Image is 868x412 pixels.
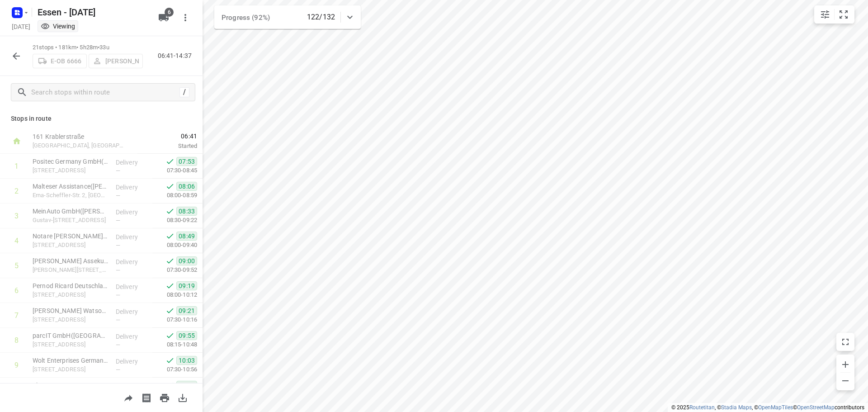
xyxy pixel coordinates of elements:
p: Gustav-Heinemann-Ufer 72, Köln [33,216,108,225]
p: 08:00-08:59 [152,191,197,200]
p: 07:30-10:16 [152,315,197,324]
p: [STREET_ADDRESS] [33,166,108,175]
span: 08:33 [176,207,197,216]
input: Search stops within route [31,85,179,99]
p: Erna-Scheffler-Str. 2, Köln [33,191,108,200]
span: — [116,242,120,249]
div: 2 [14,187,19,195]
svg: Done [165,381,175,390]
p: 08:00-09:40 [152,241,197,250]
p: [GEOGRAPHIC_DATA], [GEOGRAPHIC_DATA] [33,141,127,150]
p: Delivery [116,382,149,391]
p: [STREET_ADDRESS] [33,315,108,324]
p: Delivery [116,158,149,167]
p: 21 stops • 181km • 5h28m [33,43,143,52]
span: Print route [156,393,174,402]
p: Delivery [116,183,149,192]
p: [STREET_ADDRESS] [33,365,108,374]
p: [STREET_ADDRESS] [33,241,108,250]
div: 9 [14,361,19,369]
span: 10:03 [176,356,197,365]
span: 10:07 [176,381,197,390]
a: Stadia Maps [721,404,752,411]
svg: Done [165,232,175,241]
p: 122/132 [307,12,335,23]
span: 09:21 [176,306,197,315]
span: — [116,317,120,323]
span: 6 [165,8,174,17]
span: 08:06 [176,182,197,191]
span: Download route [174,393,192,402]
span: Print shipping labels [137,393,156,402]
p: Delivery [116,208,149,217]
p: parcIT GmbH([GEOGRAPHIC_DATA]) [33,331,108,340]
p: Malteser Assistance(Roland Brüggemann) [33,182,108,191]
p: Willis Towers Watson GmbH(Etelka Krüger) [33,306,108,315]
p: 161 Krablerstraße [33,132,127,141]
p: 07:30-08:45 [152,166,197,175]
div: 8 [14,336,19,345]
svg: Done [165,256,175,265]
span: — [116,267,120,274]
span: 09:19 [176,281,197,290]
p: Delivery [116,282,149,291]
svg: Done [165,306,175,315]
p: Positec Germany GmbH(Sandra Knauf) [33,157,108,166]
span: 07:53 [176,157,197,166]
svg: Done [165,157,175,166]
div: You are currently in view mode. To make any changes, go to edit project. [41,22,75,31]
a: OpenStreetMap [797,404,835,411]
p: Delivery [116,357,149,366]
svg: Done [165,281,175,290]
span: 06:41 [137,132,197,141]
span: — [116,192,120,199]
p: Theodor-Heuss-Ring 23, Köln [33,265,108,275]
svg: Done [165,356,175,365]
p: Started [137,142,197,151]
svg: Done [165,182,175,191]
p: Delivery [116,332,149,341]
p: 08:15-10:48 [152,340,197,349]
span: — [116,167,120,174]
span: — [116,341,120,348]
span: — [116,366,120,373]
a: Routetitan [689,404,715,411]
p: Delivery [116,257,149,266]
span: 33u [99,44,109,51]
svg: Done [165,207,175,216]
span: 09:00 [176,256,197,265]
svg: Done [165,331,175,340]
p: Notare Dr. Kai Bischoff und Dr. Andreas Bürger(Britta Stark) [33,232,108,241]
div: 7 [14,311,19,320]
p: Wolt Enterprises Germany GmbH(Christopher Deutschmann) [33,356,108,365]
span: Progress (92%) [222,14,270,22]
p: 07:30-09:52 [152,265,197,275]
p: The Stepstone Group Deutschland GmbH(Natascha Viehl) [33,381,108,390]
p: 08:30-09:22 [152,216,197,225]
p: 06:41-14:37 [158,51,195,61]
span: — [116,292,120,298]
li: © 2025 , © , © © contributors [671,404,864,411]
span: • [98,44,99,51]
div: 6 [14,286,19,295]
div: 5 [14,261,19,270]
div: Progress (92%)122/132 [214,5,361,29]
button: Map settings [816,5,834,24]
span: 08:49 [176,232,197,241]
p: [STREET_ADDRESS] [33,290,108,299]
div: 3 [14,212,19,220]
span: 09:55 [176,331,197,340]
p: Delivery [116,307,149,316]
div: / [179,87,189,97]
span: — [116,217,120,224]
p: 07:30-10:56 [152,365,197,374]
div: 1 [14,162,19,170]
p: Pernod Ricard Deutschland GmbH(Silke Böhm) [33,281,108,290]
p: [STREET_ADDRESS] [33,340,108,349]
div: 4 [14,237,19,245]
p: Delivery [116,232,149,242]
div: small contained button group [814,5,854,24]
button: Fit zoom [835,5,853,24]
span: Share route [119,393,137,402]
a: OpenMapTiles [758,404,793,411]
